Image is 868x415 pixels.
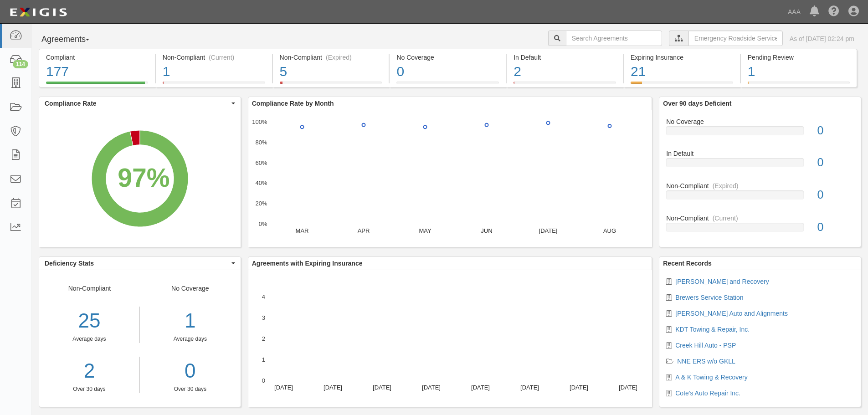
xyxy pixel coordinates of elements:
[666,214,854,239] a: Non-Compliant(Current)0
[659,149,861,158] div: In Default
[666,149,854,181] a: In Default0
[262,377,265,384] text: 0
[659,181,861,190] div: Non-Compliant
[39,82,155,89] a: Compliant177
[675,374,747,381] a: A & K Towing & Recovery
[631,62,733,82] div: 21
[663,260,712,267] b: Recent Records
[570,384,588,391] text: [DATE]
[471,384,490,391] text: [DATE]
[39,357,139,385] a: 2
[295,227,308,234] text: MAR
[252,118,267,125] text: 100%
[514,53,616,62] div: In Default
[39,284,140,393] div: Non-Compliant
[45,259,229,268] span: Deficiency Stats
[39,257,241,270] button: Deficiency Stats
[539,227,557,234] text: [DATE]
[163,53,265,62] div: Non-Compliant (Current)
[748,53,850,62] div: Pending Review
[373,384,391,391] text: [DATE]
[675,310,788,317] a: [PERSON_NAME] Auto and Alignments
[659,214,861,223] div: Non-Compliant
[675,278,769,285] a: [PERSON_NAME] and Recovery
[262,293,265,300] text: 4
[255,200,267,207] text: 20%
[248,110,652,247] svg: A chart.
[147,385,234,393] div: Over 30 days
[273,82,389,89] a: Non-Compliant(Expired)5
[46,53,148,62] div: Compliant
[324,384,342,391] text: [DATE]
[790,34,854,43] div: As of [DATE] 02:24 pm
[326,53,352,62] div: (Expired)
[156,82,272,89] a: Non-Compliant(Current)1
[419,227,431,234] text: MAY
[675,389,740,397] a: Cote's Auto Repair Inc.
[248,270,652,407] svg: A chart.
[396,62,499,82] div: 0
[619,384,637,391] text: [DATE]
[147,307,234,335] div: 1
[631,53,733,62] div: Expiring Insurance
[252,100,334,107] b: Compliance Rate by Month
[481,227,492,234] text: JUN
[118,159,169,197] div: 97%
[7,4,70,20] img: logo-5460c22ac91f19d4615b14bd174203de0afe785f0fc80cf4dbbc73dc1793850b.png
[255,159,267,166] text: 60%
[39,97,241,110] button: Compliance Rate
[45,99,229,108] span: Compliance Rate
[258,220,267,227] text: 0%
[39,385,139,393] div: Over 30 days
[688,31,783,46] input: Emergency Roadside Service (ERS)
[675,342,736,349] a: Creek Hill Auto - PSP
[741,82,857,89] a: Pending Review1
[280,62,382,82] div: 5
[140,284,241,393] div: No Coverage
[520,384,539,391] text: [DATE]
[811,187,861,203] div: 0
[280,53,382,62] div: Non-Compliant (Expired)
[811,219,861,236] div: 0
[422,384,441,391] text: [DATE]
[828,6,839,17] i: Help Center - Complianz
[39,110,241,247] svg: A chart.
[603,227,616,234] text: AUG
[507,82,623,89] a: In Default2
[713,214,738,223] div: (Current)
[675,294,743,301] a: Brewers Service Station
[163,62,265,82] div: 1
[666,117,854,149] a: No Coverage0
[255,139,267,146] text: 80%
[514,62,616,82] div: 2
[713,181,739,190] div: (Expired)
[624,82,740,89] a: Expiring Insurance21
[811,154,861,171] div: 0
[39,31,107,49] button: Agreements
[659,117,861,126] div: No Coverage
[255,179,267,186] text: 40%
[357,227,370,234] text: APR
[13,60,28,68] div: 114
[677,358,735,365] a: NNE ERS w/o GKLL
[147,335,234,343] div: Average days
[252,260,363,267] b: Agreements with Expiring Insurance
[811,123,861,139] div: 0
[748,62,850,82] div: 1
[390,82,506,89] a: No Coverage0
[566,31,662,46] input: Search Agreements
[675,326,750,333] a: KDT Towing & Repair, Inc.
[39,307,139,335] div: 25
[274,384,293,391] text: [DATE]
[666,181,854,214] a: Non-Compliant(Expired)0
[46,62,148,82] div: 177
[39,335,139,343] div: Average days
[783,3,805,21] a: AAA
[147,357,234,385] a: 0
[396,53,499,62] div: No Coverage
[663,100,731,107] b: Over 90 days Deficient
